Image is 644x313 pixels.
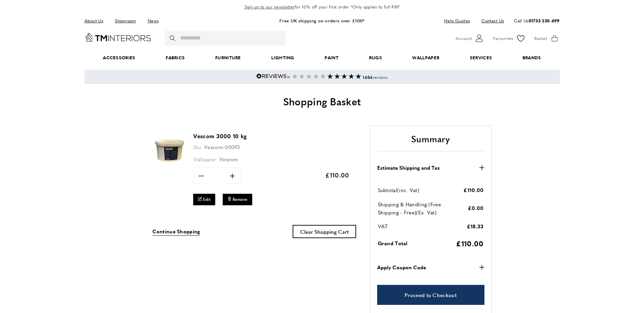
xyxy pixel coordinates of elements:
[378,201,441,216] span: Shipping & Handling (Free Shipping - Free)
[493,35,513,42] span: Favourites
[439,16,475,25] a: Help Guides
[310,47,354,68] a: Paint
[152,161,186,167] a: Vescom 3000 10 kg
[456,238,483,248] span: £110.00
[244,4,400,10] span: for 10% off your first order *Only applies to full RRP
[170,31,177,46] button: Search
[378,186,397,193] span: Subtotal
[200,47,256,68] a: Furniture
[514,17,559,24] p: Call Us
[85,33,151,42] a: Go to Home page
[152,132,186,166] img: Vescom 3000 10 kg
[300,228,349,235] span: Clear Shopping Cart
[152,227,200,236] a: Continue Shopping
[233,196,247,202] span: Remove
[354,47,397,68] a: Rugs
[204,143,240,150] span: Vescom-00093
[219,155,238,163] span: Vescom
[455,47,507,68] a: Services
[203,196,210,202] span: Edit
[476,16,504,25] a: Contact Us
[377,263,426,271] strong: Apply Coupon Code
[256,74,290,79] img: Reviews.io 5 stars
[223,194,252,205] button: Remove Vescom 3000 10 kg
[529,17,560,24] a: 01733 230 499
[325,171,349,179] span: £110.00
[463,186,483,193] span: £110.00
[378,223,388,230] span: VAT
[456,33,484,43] button: Customer Account
[292,74,326,79] img: 5 start Reviews
[377,164,484,172] button: Estimate Shipping and Tax
[110,16,141,25] a: Showroom
[244,3,295,10] a: Sign up to our newsletter
[293,225,356,238] button: Clear Shopping Cart
[363,74,387,80] span: reviews
[150,47,200,68] a: Fabrics
[377,285,484,305] a: Proceed to Checkout
[193,143,203,150] span: Sku:
[283,94,361,108] span: Shopping Basket
[327,74,361,79] img: Reviews section
[85,16,108,25] a: About Us
[152,228,200,235] span: Continue Shopping
[378,239,408,247] span: Grand Total
[377,164,440,172] strong: Estimate Shipping and Tax
[193,155,218,163] span: Wallpaper:
[256,47,310,68] a: Lighting
[507,47,556,68] a: Brands
[456,35,472,42] span: Account
[193,132,247,140] a: Vescom 3000 10 kg
[416,209,437,216] span: (Ex. Vat)
[193,194,216,205] a: Edit Vescom 3000 10 kg
[377,133,484,151] h2: Summary
[88,47,150,68] span: Accessories
[363,74,372,80] strong: 1654
[397,47,455,68] a: Wallpaper
[279,17,364,24] a: Free UK shipping on orders over £100*
[468,204,484,211] span: £0.00
[143,16,164,25] a: News
[397,186,419,193] span: (inc. Vat)
[377,263,484,271] button: Apply Coupon Code
[467,223,484,230] span: £18.33
[493,33,526,43] a: Favourites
